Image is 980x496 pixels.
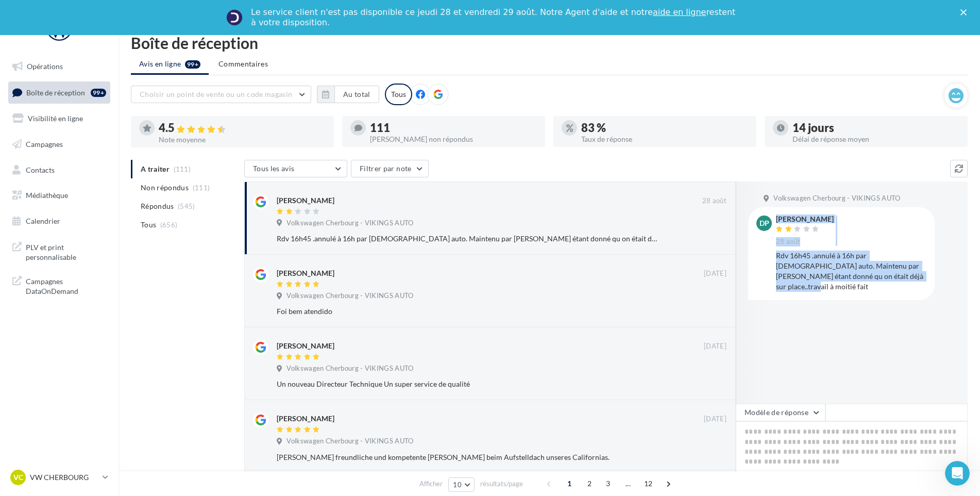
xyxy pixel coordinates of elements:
[141,201,174,211] span: Répondus
[600,475,616,492] span: 3
[792,122,959,134] div: 14 jours
[6,108,112,129] a: Visibilité en ligne
[317,86,379,103] button: Au total
[704,415,726,424] span: [DATE]
[704,342,726,351] span: [DATE]
[26,191,68,200] span: Médiathèque
[277,452,660,462] div: [PERSON_NAME] freundliche und kompetente [PERSON_NAME] beim Aufstelldach unseres Californias.
[370,136,537,143] div: [PERSON_NAME] non répondus
[6,159,112,181] a: Contacts
[27,62,63,71] span: Opérations
[91,89,106,97] div: 99+
[244,160,347,177] button: Tous les avis
[351,160,429,177] button: Filtrer par note
[581,136,748,143] div: Taux de réponse
[178,202,195,210] span: (545)
[131,86,311,103] button: Choisir un point de vente ou un code magasin
[26,240,106,262] span: PLV et print personnalisable
[13,472,23,483] span: VC
[277,341,334,351] div: [PERSON_NAME]
[6,185,112,206] a: Médiathèque
[6,210,112,232] a: Calendrier
[640,475,657,492] span: 12
[702,196,726,206] span: 28 août
[8,468,110,487] a: VC VW CHERBOURG
[226,9,243,26] img: Profile image for Service-Client
[160,221,178,229] span: (656)
[277,306,660,317] div: Foi bem atendido
[581,475,598,492] span: 2
[736,404,825,421] button: Modèle de réponse
[419,479,443,489] span: Afficher
[26,165,55,174] span: Contacts
[159,136,326,143] div: Note moyenne
[581,122,748,134] div: 83 %
[253,164,295,173] span: Tous les avis
[6,56,112,77] a: Opérations
[28,114,83,123] span: Visibilité en ligne
[6,236,112,267] a: PLV et print personnalisable
[26,217,60,225] span: Calendrier
[776,216,834,223] div: [PERSON_NAME]
[286,291,413,301] span: Volkswagen Cherbourg - VIKINGS AUTO
[960,9,971,15] div: Fermer
[26,88,85,96] span: Boîte de réception
[776,237,800,246] span: 28 août
[480,479,523,489] span: résultats/page
[6,81,112,104] a: Boîte de réception99+
[141,220,156,230] span: Tous
[945,461,970,486] iframe: Intercom live chat
[792,136,959,143] div: Délai de réponse moyen
[653,7,706,17] a: aide en ligne
[277,234,660,244] div: Rdv 16h45 .annulé à 16h par [DEMOGRAPHIC_DATA] auto. Maintenu par [PERSON_NAME] étant donné qu on...
[6,270,112,301] a: Campagnes DataOnDemand
[385,84,412,105] div: Tous
[131,35,968,51] div: Boîte de réception
[140,90,292,98] span: Choisir un point de vente ou un code magasin
[277,414,334,424] div: [PERSON_NAME]
[6,134,112,155] a: Campagnes
[773,194,900,203] span: Volkswagen Cherbourg - VIKINGS AUTO
[776,251,926,292] div: Rdv 16h45 .annulé à 16h par [DEMOGRAPHIC_DATA] auto. Maintenu par [PERSON_NAME] étant donné qu on...
[26,274,106,296] span: Campagnes DataOnDemand
[370,122,537,134] div: 111
[277,268,334,278] div: [PERSON_NAME]
[277,195,334,206] div: [PERSON_NAME]
[453,481,462,489] span: 10
[334,86,379,103] button: Au total
[286,364,413,373] span: Volkswagen Cherbourg - VIKINGS AUTO
[448,477,475,492] button: 10
[759,218,769,228] span: dp
[251,7,737,28] div: Le service client n'est pas disponible ce jeudi 28 et vendredi 29 août. Notre Agent d'aide et not...
[193,184,210,192] span: (111)
[26,140,63,148] span: Campagnes
[218,59,268,69] span: Commentaires
[620,475,636,492] span: ...
[286,437,413,446] span: Volkswagen Cherbourg - VIKINGS AUTO
[159,122,326,134] div: 4.5
[561,475,578,492] span: 1
[277,379,660,389] div: Un nouveau Directeur Technique Un super service de qualité
[30,472,98,483] p: VW CHERBOURG
[704,269,726,278] span: [DATE]
[141,183,189,193] span: Non répondus
[286,219,413,228] span: Volkswagen Cherbourg - VIKINGS AUTO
